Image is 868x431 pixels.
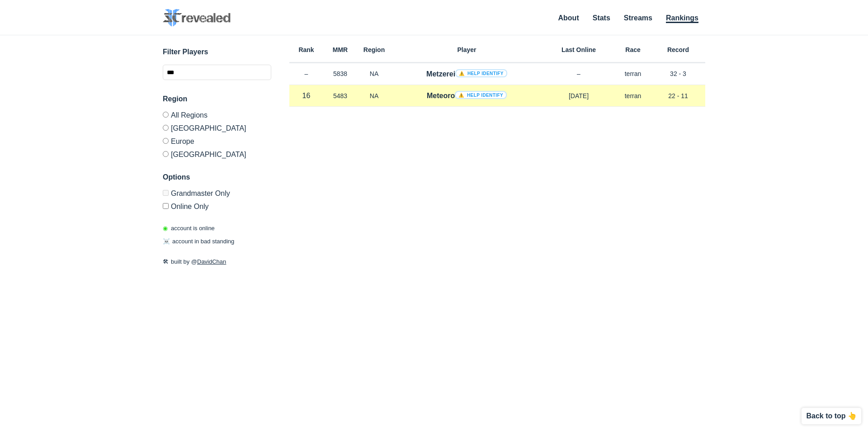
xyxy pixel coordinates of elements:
[651,69,705,78] p: 32 - 3
[163,224,215,233] p: account is online
[163,112,169,118] input: All Regions
[163,258,169,265] span: 🛠
[455,69,507,77] a: ⚠️ Help identify
[455,91,507,99] a: ⚠️ Help identify
[357,69,391,78] p: NA
[163,94,271,104] h3: Region
[289,47,323,53] h6: Rank
[615,91,651,100] p: terran
[163,203,169,209] input: Online Only
[624,14,652,22] a: Streams
[163,190,169,196] input: Grandmaster Only
[615,47,651,53] h6: Race
[197,258,226,265] a: DavidChan
[163,238,170,245] span: ☠️
[163,9,231,27] img: SC2 Revealed
[651,91,705,100] p: 22 - 11
[163,138,169,144] input: Europe
[289,90,323,101] p: 16
[163,112,271,121] label: All Regions
[163,151,169,157] input: [GEOGRAPHIC_DATA]
[163,121,271,134] label: [GEOGRAPHIC_DATA]
[323,69,357,78] p: 5838
[427,90,507,101] h4: Meteoro
[163,199,271,210] label: Only show accounts currently laddering
[163,147,271,158] label: [GEOGRAPHIC_DATA]
[542,47,615,53] h6: Last Online
[163,134,271,147] label: Europe
[163,237,234,246] p: account in bad standing
[163,172,271,183] h3: Options
[163,125,169,131] input: [GEOGRAPHIC_DATA]
[323,91,357,100] p: 5483
[651,47,705,53] h6: Record
[357,47,391,53] h6: Region
[558,14,579,22] a: About
[666,14,698,23] a: Rankings
[357,91,391,100] p: NA
[163,257,271,266] p: built by @
[163,190,271,199] label: Only Show accounts currently in Grandmaster
[593,14,610,22] a: Stats
[426,69,507,79] h4: Metzerei
[163,225,168,232] span: ◉
[615,69,651,78] p: terran
[542,91,615,100] p: [DATE]
[289,69,323,78] p: –
[391,47,542,53] h6: Player
[806,412,857,420] p: Back to top 👆
[542,69,615,78] p: –
[323,47,357,53] h6: MMR
[163,47,271,57] h3: Filter Players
